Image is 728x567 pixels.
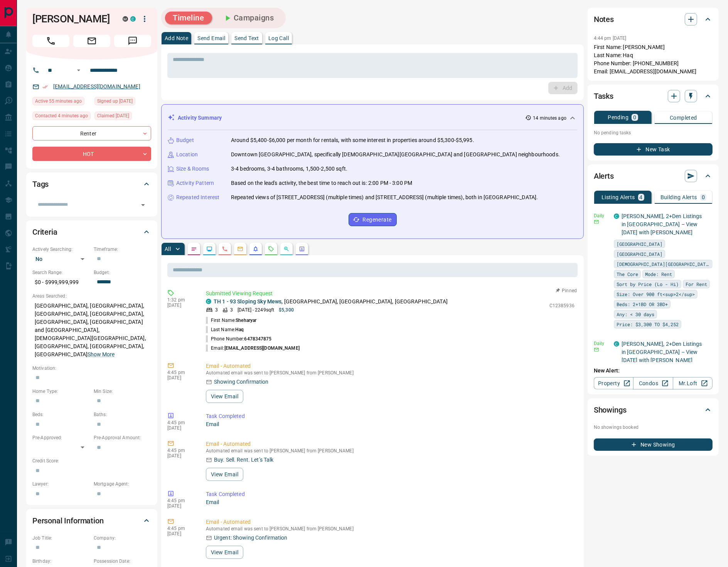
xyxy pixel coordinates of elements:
[206,289,575,298] p: Submitted Viewing Request
[165,36,188,41] p: Add Note
[94,481,151,487] p: Mortgage Agent:
[617,260,710,268] span: [DEMOGRAPHIC_DATA][GEOGRAPHIC_DATA]
[114,35,151,47] span: Message
[253,246,259,252] svg: Listing Alerts
[236,318,256,323] span: Sheharyar
[235,327,244,332] span: Haq
[32,13,111,25] h1: [PERSON_NAME]
[224,345,300,351] span: [EMAIL_ADDRESS][DOMAIN_NAME]
[167,531,194,537] p: [DATE]
[88,350,115,359] button: Show More
[268,36,289,41] p: Log Call
[123,16,128,22] div: mrloft.ca
[594,404,627,416] h2: Showings
[617,320,679,328] span: Price: $3,300 TO $4,252
[94,434,151,441] p: Pre-Approval Amount:
[74,66,83,75] button: Open
[197,36,225,41] p: Send Email
[94,535,151,542] p: Company:
[206,345,300,352] p: Email:
[702,195,705,200] p: 0
[32,35,69,47] span: Call
[222,246,228,252] svg: Calls
[206,326,244,333] p: Last Name:
[206,546,243,559] button: View Email
[594,438,713,451] button: New Showing
[214,298,448,306] p: , [GEOGRAPHIC_DATA], [GEOGRAPHIC_DATA], [GEOGRAPHIC_DATA]
[206,498,575,506] p: Email
[94,97,151,108] div: Tue Jun 05 2018
[32,226,57,238] h2: Criteria
[614,341,619,347] div: condos.ca
[279,306,294,313] p: $5,300
[32,246,90,253] p: Actively Searching:
[215,306,218,313] p: 3
[594,167,713,185] div: Alerts
[138,200,148,210] button: Open
[206,440,575,448] p: Email - Automated
[594,219,599,225] svg: Email
[617,310,654,318] span: Any: < 30 days
[617,240,662,248] span: [GEOGRAPHIC_DATA]
[32,147,151,161] div: HOT
[555,287,578,294] button: Pinned
[73,35,110,47] span: Email
[214,534,288,542] p: Urgent: Showing Confirmation
[206,468,243,481] button: View Email
[35,97,82,105] span: Active 55 minutes ago
[32,558,90,565] p: Birthday:
[165,12,212,24] button: Timeline
[176,193,219,201] p: Repeated Interest
[594,347,599,352] svg: Email
[167,498,194,503] p: 4:45 pm
[178,114,222,122] p: Activity Summary
[32,223,151,241] div: Criteria
[594,143,713,156] button: New Task
[167,297,194,303] p: 1:32 pm
[549,302,575,309] p: C12385936
[32,276,90,289] p: $0 - $999,999,999
[167,425,194,431] p: [DATE]
[594,401,713,419] div: Showings
[594,87,713,105] div: Tasks
[231,136,474,144] p: Around $5,400-$6,000 per month for rentals, with some interest in properties around $5,300-$5,995.
[32,511,151,530] div: Personal Information
[32,481,90,487] p: Lawyer:
[176,165,209,173] p: Size & Rooms
[130,16,136,22] div: condos.ca
[206,299,211,304] div: condos.ca
[594,212,609,219] p: Daily
[94,558,151,565] p: Possession Date:
[32,112,91,122] div: Fri Sep 12 2025
[594,170,614,182] h2: Alerts
[299,246,305,252] svg: Agent Actions
[35,112,88,120] span: Contacted 4 minutes ago
[234,36,259,41] p: Send Text
[32,253,90,265] div: No
[167,453,194,459] p: [DATE]
[97,112,129,120] span: Claimed [DATE]
[614,213,619,219] div: condos.ca
[206,370,575,376] p: Automated email was sent to [PERSON_NAME] from [PERSON_NAME]
[32,175,151,193] div: Tags
[176,151,198,159] p: Location
[594,424,713,431] p: No showings booked
[349,213,397,226] button: Regenerate
[167,526,194,531] p: 4:45 pm
[94,411,151,418] p: Baths:
[167,303,194,308] p: [DATE]
[214,298,281,305] a: TH 1 - 93 Sloping Sky Mews
[167,420,194,425] p: 4:45 pm
[533,115,566,122] p: 14 minutes ago
[594,127,713,139] p: No pending tasks
[230,306,233,313] p: 3
[94,112,151,122] div: Wed Jun 06 2018
[206,390,243,403] button: View Email
[231,151,560,159] p: Downtown [GEOGRAPHIC_DATA], specifically [DEMOGRAPHIC_DATA][GEOGRAPHIC_DATA] and [GEOGRAPHIC_DATA...
[608,115,629,120] p: Pending
[94,246,151,253] p: Timeframe:
[268,246,274,252] svg: Requests
[633,115,636,120] p: 0
[94,269,151,276] p: Budget:
[594,10,713,29] div: Notes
